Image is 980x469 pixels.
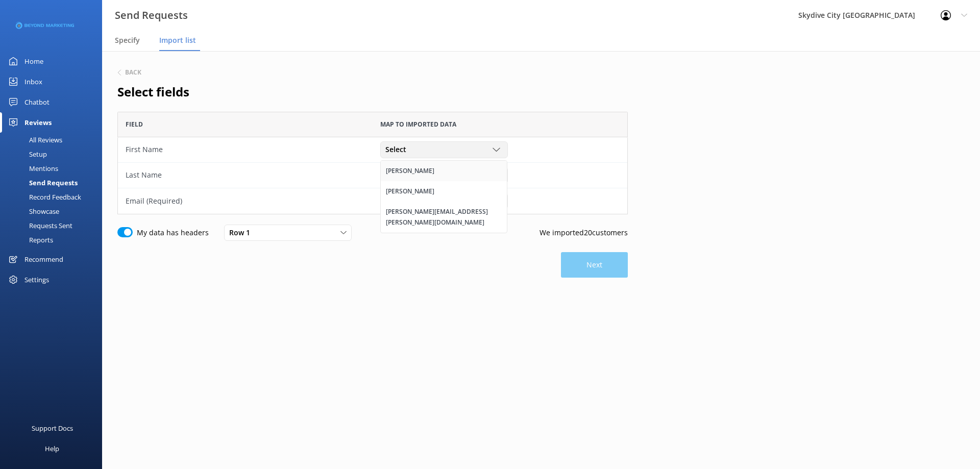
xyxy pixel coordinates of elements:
div: Recommend [24,249,63,269]
div: grid [117,137,628,214]
div: Support Docs [32,418,73,438]
h6: Back [125,69,141,76]
div: Showcase [6,204,59,218]
h3: Send Requests [115,7,188,23]
span: Select [385,144,412,155]
a: Showcase [6,204,102,218]
div: Settings [24,269,49,290]
span: Map to imported data [380,119,456,129]
div: Record Feedback [6,190,81,204]
div: [PERSON_NAME][EMAIL_ADDRESS][PERSON_NAME][DOMAIN_NAME] [386,207,502,228]
div: Reports [6,233,53,247]
a: All Reviews [6,133,102,147]
a: Mentions [6,161,102,176]
a: Requests Sent [6,218,102,233]
div: Chatbot [24,92,50,112]
a: Reports [6,233,102,247]
span: Specify [115,35,140,45]
a: Record Feedback [6,190,102,204]
div: Home [24,51,43,71]
p: We imported 20 customers [540,227,628,238]
a: Send Requests [6,176,102,190]
span: Import list [159,35,196,45]
div: Reviews [24,112,52,133]
label: My data has headers [137,227,209,238]
span: Row 1 [229,227,256,238]
div: [PERSON_NAME] [386,166,434,176]
div: Requests Sent [6,218,72,233]
a: Setup [6,147,102,161]
img: 3-1676954853.png [15,17,74,34]
div: Mentions [6,161,58,176]
div: Last Name [126,169,365,181]
div: Inbox [24,71,42,92]
span: Field [126,119,143,129]
div: Help [45,438,59,459]
div: [PERSON_NAME] [386,186,434,196]
div: Email (Required) [126,195,365,207]
div: First Name [126,144,365,155]
div: Setup [6,147,47,161]
div: All Reviews [6,133,62,147]
h2: Select fields [117,82,628,102]
div: Send Requests [6,176,78,190]
button: Back [117,69,141,76]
